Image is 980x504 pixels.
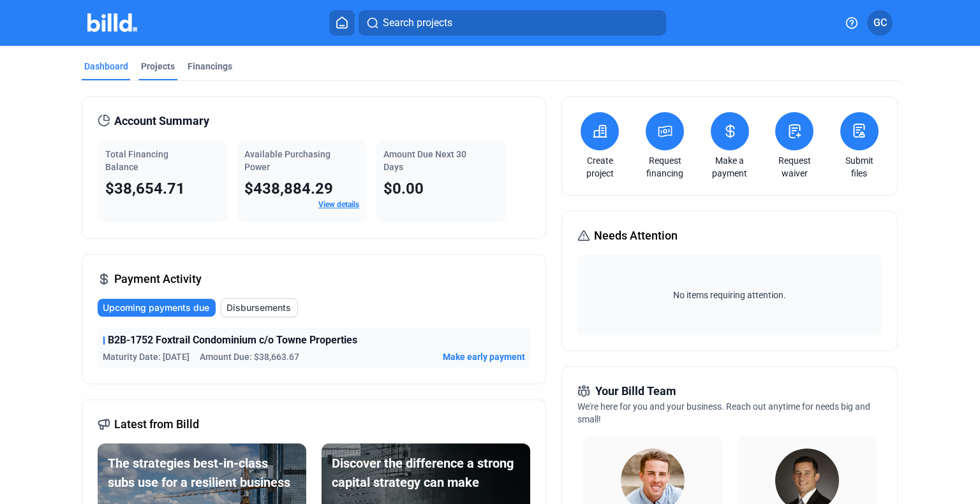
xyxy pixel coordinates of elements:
div: Financings [188,60,232,73]
span: Your Billd Team [595,382,676,400]
span: $438,884.29 [244,180,333,198]
span: Disbursements [226,301,291,314]
div: Dashboard [84,60,128,73]
span: Amount Due: $38,663.67 [200,350,299,363]
button: Disbursements [221,298,298,317]
div: Discover the difference a strong capital strategy can make [332,454,520,492]
span: Maturity Date: [DATE] [103,350,189,363]
a: View details [318,200,359,209]
span: $38,654.71 [105,180,185,198]
a: Request waiver [772,154,817,180]
a: Request financing [642,154,687,180]
a: Make a payment [708,154,752,180]
button: GC [867,10,893,36]
a: Create project [577,154,622,180]
span: Search projects [383,15,452,31]
span: Upcoming payments due [103,301,209,314]
span: Latest from Billd [114,415,199,433]
a: Submit files [837,154,882,180]
span: Amount Due Next 30 Days [383,149,466,172]
span: GC [873,15,887,31]
button: Upcoming payments due [98,299,216,317]
span: Total Financing Balance [105,149,168,172]
span: Account Summary [114,112,209,130]
button: Search projects [359,10,666,36]
img: Billd Company Logo [87,13,138,32]
span: Payment Activity [114,270,202,288]
div: The strategies best-in-class subs use for a resilient business [108,454,296,492]
span: B2B-1752 Foxtrail Condominium c/o Towne Properties [108,333,357,348]
span: Needs Attention [594,227,678,245]
div: Projects [141,60,175,73]
button: Make early payment [443,350,525,363]
span: $0.00 [383,180,424,198]
span: Available Purchasing Power [244,149,330,172]
span: We're here for you and your business. Reach out anytime for needs big and small! [577,401,870,424]
span: No items requiring attention. [583,289,876,301]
